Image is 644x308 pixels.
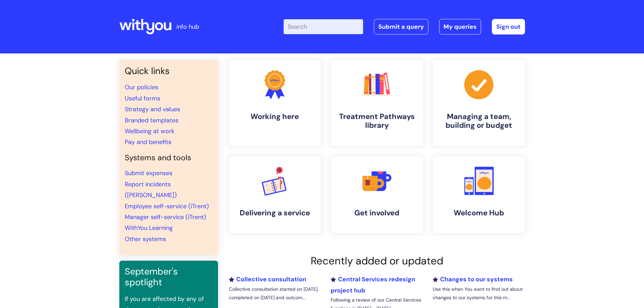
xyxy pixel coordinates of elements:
[374,19,428,34] a: Submit a query
[229,157,321,233] a: Delivering a service
[125,153,213,163] h4: Systems and tools
[234,209,315,217] h4: Delivering a service
[284,19,363,34] input: Search
[336,209,418,217] h4: Get involved
[331,275,415,294] a: Central Services redesign project hub
[331,157,423,233] a: Get involved
[125,224,173,232] a: WithYou Learning
[438,209,520,217] h4: Welcome Hub
[433,285,525,302] p: Use this when You want to find out about changes to our systems for this m...
[229,275,306,283] a: Collective consultation
[439,19,481,34] a: My queries
[125,66,213,76] h3: Quick links
[433,157,525,233] a: Welcome Hub
[433,275,513,283] a: Changes to our systems
[125,202,209,210] a: Employee self-service (iTrent)
[438,112,520,130] h4: Managing a team, building or budget
[125,94,160,102] a: Useful forms
[229,285,321,302] p: Collective consultation started on [DATE], completed on [DATE] and outcom...
[125,105,180,113] a: Strategy and values
[176,21,199,32] p: info hub
[234,112,315,121] h4: Working here
[492,19,525,34] a: Sign out
[125,138,171,146] a: Pay and benefits
[125,169,172,177] a: Submit expenses
[229,60,321,146] a: Working here
[433,60,525,146] a: Managing a team, building or budget
[331,60,423,146] a: Treatment Pathways library
[125,83,158,91] a: Our policies
[336,112,418,130] h4: Treatment Pathways library
[125,116,178,124] a: Branded templates
[229,255,525,267] h2: Recently added or updated
[125,266,213,288] h3: September's spotlight
[125,127,174,135] a: Wellbeing at work
[284,19,525,34] div: | -
[125,180,177,199] a: Report incidents ([PERSON_NAME])
[125,213,206,221] a: Manager self-service (iTrent)
[125,235,166,243] a: Other systems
